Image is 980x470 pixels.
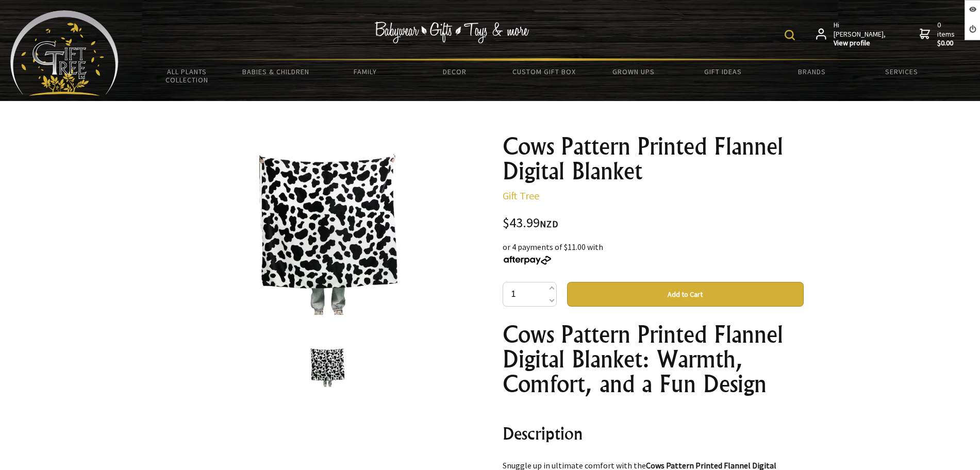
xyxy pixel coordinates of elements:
a: Family [321,61,410,82]
strong: View profile [834,39,887,48]
h1: Cows Pattern Printed Flannel Digital Blanket: Warmth, Comfort, and a Fun Design [503,322,804,396]
div: $43.99 [503,216,804,230]
span: NZD [540,218,558,230]
strong: $0.00 [937,39,957,48]
a: 0 items$0.00 [920,21,957,48]
a: Decor [410,61,499,82]
button: Add to Cart [567,282,804,307]
a: Grown Ups [589,61,678,82]
div: or 4 payments of $11.00 with [503,241,804,265]
h1: Cows Pattern Printed Flannel Digital Blanket [503,134,804,183]
a: Gift Ideas [678,61,767,82]
span: 0 items [937,20,957,48]
a: Services [857,61,946,82]
a: Custom Gift Box [500,61,589,82]
img: product search [785,30,795,40]
h2: Description [503,421,804,446]
img: Babywear - Gifts - Toys & more [374,22,529,43]
a: Hi [PERSON_NAME],View profile [816,21,887,48]
a: Brands [768,61,857,82]
span: Hi [PERSON_NAME], [834,21,887,48]
img: Cows Pattern Printed Flannel Digital Blanket [308,348,347,387]
img: Babyware - Gifts - Toys and more... [10,10,119,96]
a: All Plants Collection [142,61,231,91]
a: Gift Tree [503,189,539,202]
img: Afterpay [503,256,552,265]
a: Babies & Children [231,61,321,82]
img: Cows Pattern Printed Flannel Digital Blanket [247,154,408,315]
